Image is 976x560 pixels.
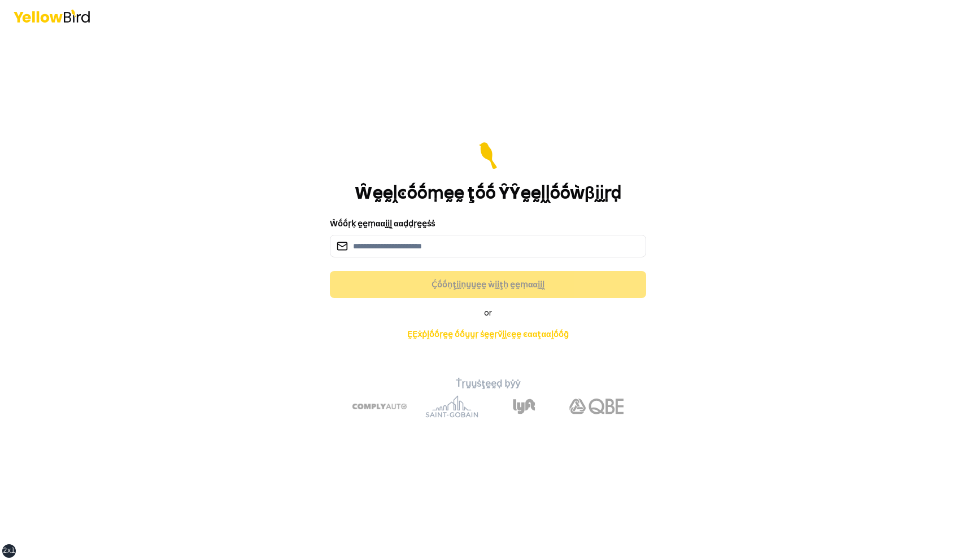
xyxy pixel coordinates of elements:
span: or [484,307,492,318]
div: 2xl [3,546,15,555]
h1: Ŵḛḛḽͼṓṓṃḛḛ ţṓṓ ŶŶḛḛḽḽṓṓẁβḭḭṛḍ [355,183,621,203]
label: Ŵṓṓṛḳ ḛḛṃααḭḭḽ ααḍḍṛḛḛṡṡ [330,218,435,229]
a: ḚḚẋṗḽṓṓṛḛḛ ṓṓṵṵṛ ṡḛḛṛṽḭḭͼḛḛ ͼααţααḽṓṓḡ [398,323,577,345]
p: Ṫṛṵṵṡţḛḛḍ ḅẏẏ [289,377,687,391]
